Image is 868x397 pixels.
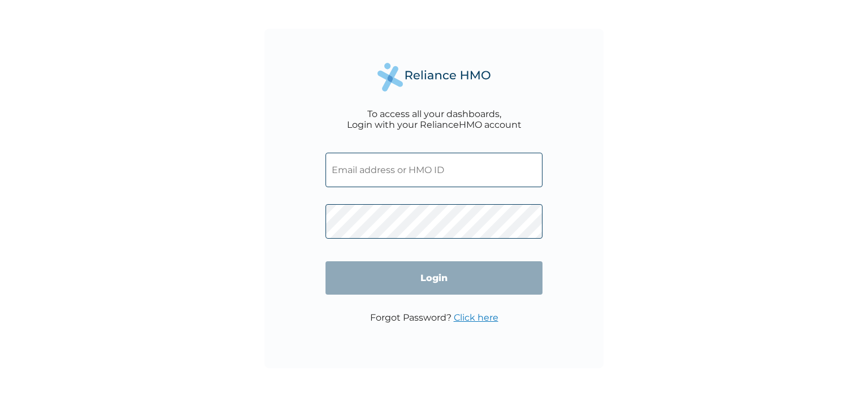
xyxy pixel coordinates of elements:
img: Reliance Health's Logo [377,63,491,92]
div: To access all your dashboards, Login with your RelianceHMO account [347,109,522,130]
p: Forgot Password? [370,312,498,323]
input: Email address or HMO ID [325,153,542,187]
input: Login [325,261,542,295]
a: Click here [454,312,498,323]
